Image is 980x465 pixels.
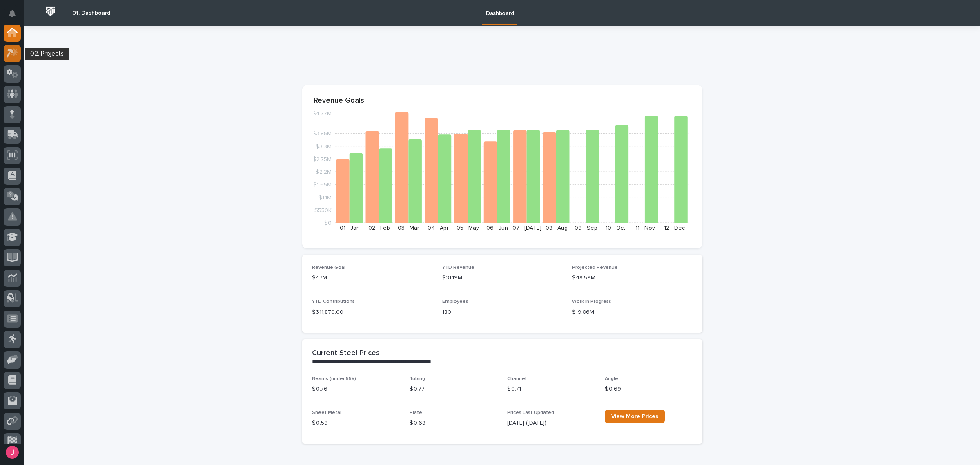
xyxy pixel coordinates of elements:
[312,349,380,358] h2: Current Steel Prices
[572,265,618,270] span: Projected Revenue
[486,225,508,231] text: 06 - Jun
[314,208,332,213] tspan: $550K
[635,225,655,231] text: 11 - Nov
[442,274,563,282] p: $31.19M
[507,376,526,381] span: Channel
[606,225,625,231] text: 10 - Oct
[314,96,691,105] p: Revenue Goals
[4,444,21,461] button: users-avatar
[507,419,595,427] p: [DATE] ([DATE])
[10,10,21,23] div: Notifications
[4,5,21,22] button: Notifications
[313,156,332,162] tspan: $2.75M
[312,376,356,381] span: Beams (under 55#)
[664,225,685,231] text: 12 - Dec
[318,195,332,201] tspan: $1.1M
[512,225,541,231] text: 07 - [DATE]
[316,144,332,150] tspan: $3.3M
[368,225,390,231] text: 02 - Feb
[575,225,597,231] text: 09 - Sep
[340,225,360,231] text: 01 - Jan
[43,4,58,19] img: Workspace Logo
[312,131,332,137] tspan: $3.85M
[316,169,332,175] tspan: $2.2M
[312,308,432,317] p: $ 311,870.00
[410,410,422,415] span: Plate
[442,299,468,304] span: Employees
[605,410,665,423] a: View More Prices
[312,385,400,393] p: $ 0.76
[72,10,110,17] h2: 01. Dashboard
[605,385,693,393] p: $ 0.69
[324,220,332,226] tspan: $0
[312,299,355,304] span: YTD Contributions
[611,414,658,419] span: View More Prices
[428,225,449,231] text: 04 - Apr
[442,265,474,270] span: YTD Revenue
[457,225,479,231] text: 05 - May
[312,419,400,427] p: $ 0.59
[546,225,568,231] text: 08 - Aug
[312,265,345,270] span: Revenue Goal
[572,274,693,282] p: $48.59M
[507,385,595,393] p: $ 0.71
[442,308,563,317] p: 180
[410,376,425,381] span: Tubing
[398,225,419,231] text: 03 - Mar
[312,410,341,415] span: Sheet Metal
[312,111,332,117] tspan: $4.77M
[313,182,332,188] tspan: $1.65M
[312,274,432,282] p: $47M
[410,385,497,393] p: $ 0.77
[572,308,693,317] p: $19.86M
[507,410,554,415] span: Prices Last Updated
[410,419,497,427] p: $ 0.68
[605,376,618,381] span: Angle
[572,299,611,304] span: Work in Progress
